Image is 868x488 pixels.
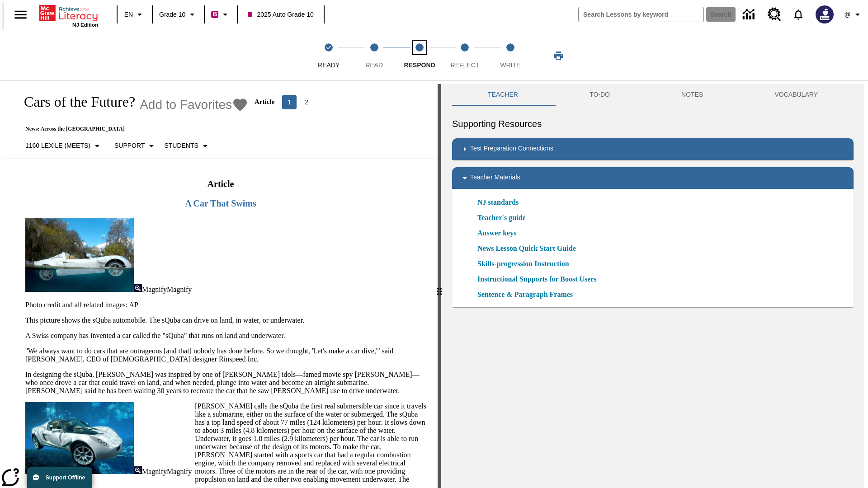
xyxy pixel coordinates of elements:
[111,138,160,154] button: Scaffolds, Support
[159,10,185,19] span: Grade 10
[787,3,810,26] a: Notifications
[140,97,248,113] button: Add to Favorites - Cars of the Future?
[156,6,201,23] button: Grade: Grade 10, Select a grade
[282,95,297,109] button: page 1
[160,138,214,154] button: Select Student
[554,84,646,106] button: TO-DO
[302,31,355,80] button: Ready(Step completed) step 1 of 5
[25,402,134,474] img: Close-up of a car with two passengers driving underwater.
[114,141,145,150] p: Support
[27,467,92,488] button: Support Offline
[14,94,135,110] h1: Cars of the Future?
[142,468,167,475] span: Magnify
[299,95,314,109] button: Go to page 2
[140,98,232,112] span: Add to Favorites
[739,84,854,106] button: VOCABULARY
[439,31,491,80] button: Reflect step 4 of 5
[393,31,446,80] button: Respond step 3 of 5
[477,212,526,223] a: Teacher's guide, Will open in new browser window or tab
[646,84,739,106] button: NOTES
[477,274,597,285] a: Instructional Supports for Boost Users, Will open in new browser window or tab
[544,47,573,64] button: Print
[438,84,441,488] div: Press Enter or Spacebar and then press right and left arrow keys to move the slider
[25,332,427,340] p: A Swiss company has invented a car called the "sQuba" that runs on land and underwater.
[452,84,854,106] div: Instructional Panel Tabs
[142,286,167,293] span: Magnify
[404,61,435,69] span: Respond
[477,228,516,239] a: Answer keys, Will open in new browser window or tab
[579,7,703,22] input: search field
[365,61,383,69] span: Read
[134,466,142,474] img: Magnify
[4,84,438,483] div: reading
[25,218,134,292] img: High-tech automobile treading water.
[737,2,762,27] a: Data Center
[318,61,340,69] span: Ready
[208,6,234,23] button: Boost Class color is violet red. Change class color
[25,316,427,324] p: This picture shows the sQuba automobile. The sQuba can drive on land, in water, or underwater.
[477,243,576,254] a: News Lesson Quick Start Guide, Will open in new browser window or tab
[25,301,427,309] p: Photo credit and all related images: AP
[25,141,90,150] p: 1160 Lexile (Meets)
[348,31,400,80] button: Read step 2 of 5
[248,10,313,19] span: 2025 Auto Grade 10
[281,95,315,109] nav: Articles pagination
[212,9,217,20] span: B
[255,98,274,106] p: Article
[452,167,854,189] div: Teacher Materials
[484,31,537,80] button: Write step 5 of 5
[124,10,133,19] span: EN
[452,117,854,131] h6: Supporting Resources
[39,3,98,28] div: Home
[25,347,427,363] p: ''We always want to do cars that are outrageous [and that] nobody has done before. So we thought,...
[451,61,480,69] span: Reflect
[452,138,854,160] div: Test Preparation Connections
[72,22,98,28] span: NJ Edition
[46,474,85,481] span: Support Offline
[167,286,192,293] span: Magnify
[839,6,868,23] button: Profile/Settings
[167,468,192,475] span: Magnify
[134,284,142,292] img: Magnify
[477,197,524,208] a: NJ standards
[24,179,418,189] h2: Article
[22,138,106,154] button: Select Lexile, 1160 Lexile (Meets)
[470,173,520,183] p: Teacher Materials
[810,3,839,26] button: Select a new avatar
[25,371,427,395] p: In designing the sQuba, [PERSON_NAME] was inspired by one of [PERSON_NAME] idols—famed movie spy ...
[7,1,34,28] button: Open side menu
[844,10,850,19] span: @
[452,84,554,106] button: Teacher
[441,84,864,488] div: activity
[477,258,569,269] a: Skills-progression Instruction, Will open in new browser window or tab
[762,2,787,27] a: Resource Center, Will open in new tab
[500,61,520,69] span: Write
[24,198,418,209] h3: A Car That Swims
[477,289,573,300] a: Sentence & Paragraph Frames, Will open in new browser window or tab
[816,5,834,23] img: Avatar
[120,6,149,23] button: Language: EN, Select a language
[14,126,315,132] p: News: Across the [GEOGRAPHIC_DATA]
[470,144,553,155] p: Test Preparation Connections
[164,141,198,150] p: Students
